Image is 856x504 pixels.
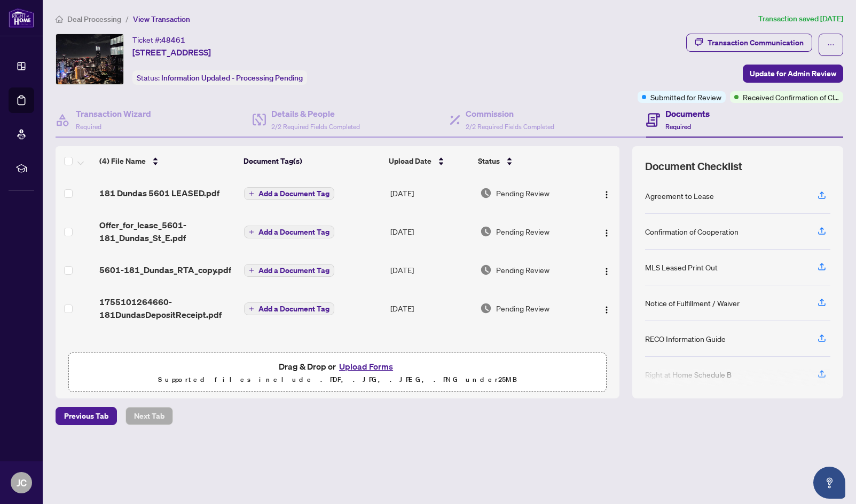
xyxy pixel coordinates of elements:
[466,123,554,131] span: 2/2 Required Fields Completed
[258,267,329,274] span: Add a Document Tag
[386,176,476,210] td: [DATE]
[813,467,845,499] button: Open asap
[17,475,27,490] span: JC
[466,107,554,120] h4: Commission
[478,155,500,167] span: Status
[474,146,585,176] th: Status
[161,35,185,45] span: 48461
[389,155,431,167] span: Upload Date
[602,306,611,314] img: Logo
[758,13,843,25] article: Transaction saved [DATE]
[598,223,615,240] button: Logo
[645,190,714,202] div: Agreement to Lease
[645,333,726,345] div: RECO Information Guide
[665,107,710,120] h4: Documents
[743,65,843,83] button: Update for Admin Review
[161,73,303,83] span: Information Updated - Processing Pending
[69,353,606,393] span: Drag & Drop orUpload FormsSupported files include .PDF, .JPG, .JPEG, .PNG under25MB
[244,187,334,201] button: Add a Document Tag
[249,306,254,311] span: plus
[386,287,476,330] td: [DATE]
[125,13,129,25] li: /
[99,155,146,167] span: (4) File Name
[271,107,360,120] h4: Details & People
[64,407,108,425] span: Previous Tab
[598,261,615,278] button: Logo
[279,359,396,373] span: Drag & Drop or
[598,300,615,317] button: Logo
[244,264,334,277] button: Add a Document Tag
[132,46,211,59] span: [STREET_ADDRESS]
[244,263,334,277] button: Add a Document Tag
[99,219,235,244] span: Offer_for_lease_5601-181_Dundas_St_E.pdf
[598,185,615,202] button: Logo
[258,190,329,197] span: Add a Document Tag
[602,190,611,199] img: Logo
[271,123,360,131] span: 2/2 Required Fields Completed
[750,65,836,82] span: Update for Admin Review
[645,226,739,237] div: Confirmation of Cooperation
[480,302,492,314] img: Document Status
[95,146,239,176] th: (4) File Name
[76,123,101,131] span: Required
[743,91,839,103] span: Received Confirmation of Closing
[249,268,254,273] span: plus
[645,159,742,174] span: Document Checklist
[645,261,718,273] div: MLS Leased Print Out
[602,229,611,237] img: Logo
[686,34,812,52] button: Transaction Communication
[480,187,492,199] img: Document Status
[244,302,334,315] button: Add a Document Tag
[132,34,185,46] div: Ticket #:
[67,14,121,24] span: Deal Processing
[249,229,254,235] span: plus
[602,267,611,276] img: Logo
[708,34,804,51] div: Transaction Communication
[480,226,492,237] img: Document Status
[336,359,396,373] button: Upload Forms
[132,70,307,85] div: Status:
[384,146,474,176] th: Upload Date
[386,210,476,253] td: [DATE]
[244,187,334,200] button: Add a Document Tag
[99,263,231,276] span: 5601-181_Dundas_RTA_copy.pdf
[258,228,329,236] span: Add a Document Tag
[258,305,329,313] span: Add a Document Tag
[125,407,173,425] button: Next Tab
[665,123,691,131] span: Required
[9,8,34,28] img: logo
[56,407,117,425] button: Previous Tab
[244,225,334,239] button: Add a Document Tag
[480,264,492,276] img: Document Status
[99,187,219,199] span: 181 Dundas 5601 LEASED.pdf
[133,14,190,24] span: View Transaction
[650,91,721,103] span: Submitted for Review
[249,191,254,196] span: plus
[99,295,235,321] span: 1755101264660-181DundasDepositReceipt.pdf
[496,187,549,199] span: Pending Review
[239,146,384,176] th: Document Tag(s)
[56,15,63,23] span: home
[496,226,549,237] span: Pending Review
[244,302,334,316] button: Add a Document Tag
[75,373,600,386] p: Supported files include .PDF, .JPG, .JPEG, .PNG under 25 MB
[76,107,151,120] h4: Transaction Wizard
[827,41,835,49] span: ellipsis
[244,226,334,238] button: Add a Document Tag
[496,302,549,314] span: Pending Review
[496,264,549,276] span: Pending Review
[386,253,476,287] td: [DATE]
[645,297,740,309] div: Notice of Fulfillment / Waiver
[56,34,123,84] img: IMG-C12098508_1.jpg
